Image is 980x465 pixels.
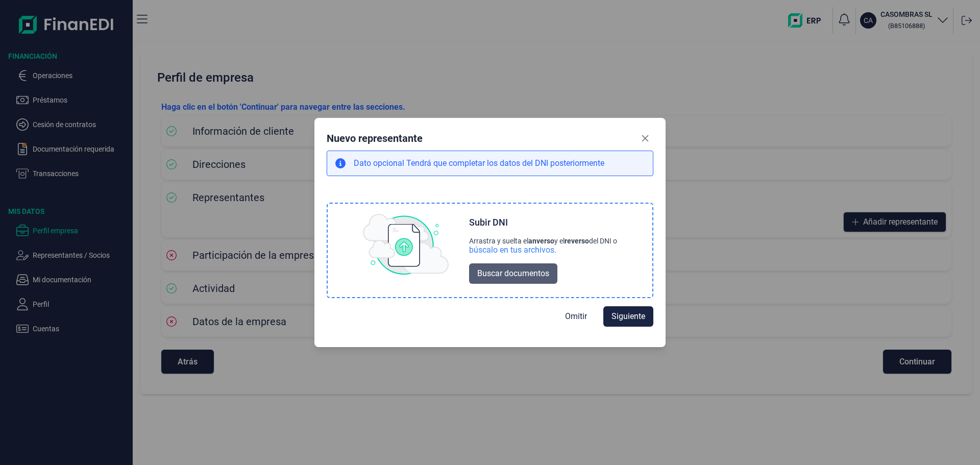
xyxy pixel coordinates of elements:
b: anverso [528,237,554,245]
div: búscalo en tus archivos. [469,245,617,255]
p: Tendrá que completar los datos del DNI posteriormente [354,157,604,169]
div: Arrastra y suelta el y el del DNI o [469,237,617,245]
div: búscalo en tus archivos. [469,245,556,255]
button: Buscar documentos [469,263,557,284]
b: reverso [565,237,589,245]
span: Dato opcional [354,158,406,168]
span: Omitir [565,310,587,323]
span: Siguiente [611,310,645,323]
button: Omitir [557,306,595,327]
button: Siguiente [603,306,653,327]
div: Nuevo representante [327,131,423,145]
span: Buscar documentos [477,267,549,280]
img: upload img [363,214,449,275]
button: Close [637,130,653,146]
div: Subir DNI [469,216,508,229]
